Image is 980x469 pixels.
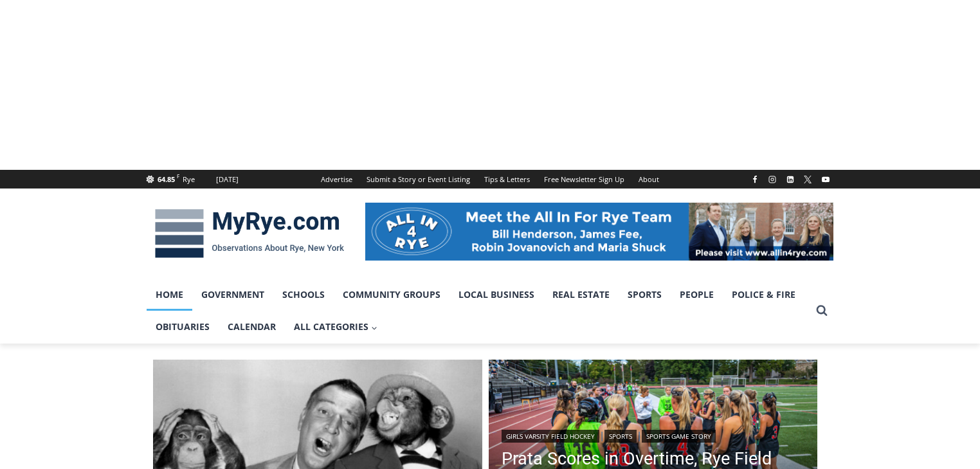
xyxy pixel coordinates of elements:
a: Schools [273,279,334,311]
a: YouTube [818,172,833,187]
a: About [631,170,666,189]
nav: Primary Navigation [147,279,810,344]
a: Home [147,279,192,311]
span: All Categories [294,320,377,334]
a: Facebook [747,172,763,187]
img: MyRye.com [147,200,352,267]
a: X [800,172,815,187]
span: F [177,172,179,179]
a: Police & Fire [723,279,804,311]
div: Rye [183,174,195,185]
nav: Secondary Navigation [314,170,666,189]
button: View Search Form [810,299,833,322]
a: Tips & Letters [477,170,537,189]
a: Community Groups [334,279,449,311]
a: Government [192,279,273,311]
a: Calendar [219,311,285,343]
a: Sports Game Story [642,430,716,443]
span: 64.85 [158,174,175,184]
a: Linkedin [783,172,798,187]
img: All in for Rye [365,203,833,261]
a: All Categories [285,311,386,343]
a: People [671,279,723,311]
a: Free Newsletter Sign Up [537,170,631,189]
a: Advertise [314,170,359,189]
a: Sports [604,430,637,443]
a: Real Estate [543,279,619,311]
a: Submit a Story or Event Listing [359,170,477,189]
a: Girls Varsity Field Hockey [502,430,599,443]
a: Sports [619,279,671,311]
a: Local Business [449,279,543,311]
a: Obituaries [147,311,219,343]
div: | | [502,427,805,443]
div: [DATE] [216,174,239,185]
a: Instagram [765,172,780,187]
